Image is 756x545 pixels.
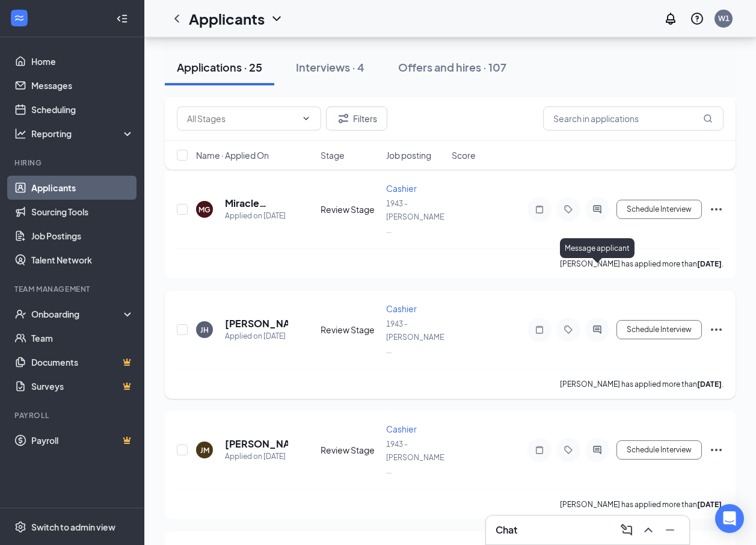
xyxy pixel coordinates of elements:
[709,202,724,217] svg: Ellipses
[31,128,135,140] div: Reporting
[660,520,680,540] button: Minimize
[590,445,604,455] svg: ActiveChat
[200,445,209,455] div: JM
[532,445,547,455] svg: Note
[690,11,704,26] svg: QuestionInfo
[532,325,547,334] svg: Note
[200,325,209,335] div: JH
[386,149,431,161] span: Job posting
[31,248,134,272] a: Talent Network
[14,158,132,168] div: Hiring
[641,523,656,537] svg: ChevronUp
[616,200,702,219] button: Schedule Interview
[225,210,288,222] div: Applied on [DATE]
[321,444,379,456] div: Review Stage
[177,60,262,75] div: Applications · 25
[560,379,724,389] p: [PERSON_NAME] has applied more than .
[31,176,134,200] a: Applicants
[532,205,547,214] svg: Note
[709,443,724,457] svg: Ellipses
[14,308,26,320] svg: UserCheck
[715,504,744,533] div: Open Intercom Messenger
[326,106,387,131] button: Filter Filters
[196,149,269,161] span: Name · Applied On
[321,203,379,215] div: Review Stage
[321,149,345,161] span: Stage
[697,500,722,509] b: [DATE]
[639,520,658,540] button: ChevronUp
[31,200,134,224] a: Sourcing Tools
[198,205,211,215] div: MG
[187,112,297,125] input: All Stages
[14,521,26,533] svg: Settings
[31,308,124,320] div: Onboarding
[301,114,311,123] svg: ChevronDown
[386,199,446,235] span: 1943 - [PERSON_NAME] ...
[386,303,417,314] span: Cashier
[189,8,265,29] h1: Applicants
[561,325,576,334] svg: Tag
[170,11,184,26] svg: ChevronLeft
[697,259,722,268] b: [DATE]
[225,197,288,210] h5: Miracle [PERSON_NAME]
[31,49,134,73] a: Home
[616,320,702,339] button: Schedule Interview
[14,410,132,420] div: Payroll
[296,60,364,75] div: Interviews · 4
[14,284,132,294] div: Team Management
[386,423,417,434] span: Cashier
[14,128,26,140] svg: Analysis
[663,11,678,26] svg: Notifications
[398,60,506,75] div: Offers and hires · 107
[269,11,284,26] svg: ChevronDown
[452,149,476,161] span: Score
[31,97,134,122] a: Scheduling
[386,319,446,355] span: 1943 - [PERSON_NAME] ...
[561,205,576,214] svg: Tag
[709,322,724,337] svg: Ellipses
[386,183,417,194] span: Cashier
[225,317,288,330] h5: [PERSON_NAME]
[225,330,288,342] div: Applied on [DATE]
[31,428,134,452] a: PayrollCrown
[386,440,446,475] span: 1943 - [PERSON_NAME] ...
[663,523,677,537] svg: Minimize
[619,523,634,537] svg: ComposeMessage
[31,350,134,374] a: DocumentsCrown
[31,73,134,97] a: Messages
[31,224,134,248] a: Job Postings
[718,13,730,23] div: W1
[590,325,604,334] svg: ActiveChat
[225,451,288,463] div: Applied on [DATE]
[31,326,134,350] a: Team
[616,440,702,460] button: Schedule Interview
[496,523,517,537] h3: Chat
[543,106,724,131] input: Search in applications
[225,437,288,451] h5: [PERSON_NAME]
[13,12,25,24] svg: WorkstreamLogo
[703,114,713,123] svg: MagnifyingGlass
[31,374,134,398] a: SurveysCrown
[336,111,351,126] svg: Filter
[697,380,722,389] b: [DATE]
[321,324,379,336] div: Review Stage
[561,445,576,455] svg: Tag
[560,238,635,258] div: Message applicant
[116,13,128,25] svg: Collapse
[590,205,604,214] svg: ActiveChat
[560,499,724,510] p: [PERSON_NAME] has applied more than .
[31,521,115,533] div: Switch to admin view
[617,520,636,540] button: ComposeMessage
[560,259,724,269] p: [PERSON_NAME] has applied more than .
